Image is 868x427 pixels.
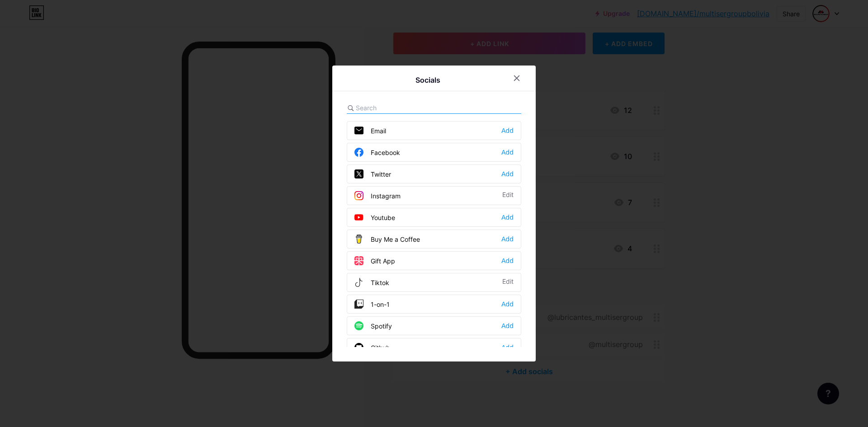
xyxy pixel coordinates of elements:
div: Add [501,256,514,265]
div: Facebook [354,148,400,157]
div: Add [501,235,514,244]
div: Youtube [354,213,395,222]
div: Socials [415,75,440,85]
div: 1-on-1 [354,300,390,309]
div: Add [501,169,514,178]
div: Spotify [354,321,392,330]
div: Add [501,213,514,222]
div: Add [501,321,514,330]
div: Add [501,126,514,135]
div: Edit [502,191,514,200]
div: Add [501,148,514,157]
input: Search [356,103,456,113]
div: Tiktok [354,278,389,287]
div: Github [354,343,390,352]
div: Add [501,300,514,309]
div: Add [501,343,514,352]
div: Instagram [354,191,401,200]
div: Edit [502,278,514,287]
div: Twitter [354,169,391,178]
div: Email [354,126,386,135]
div: Buy Me a Coffee [354,235,420,244]
div: Gift App [354,256,395,265]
